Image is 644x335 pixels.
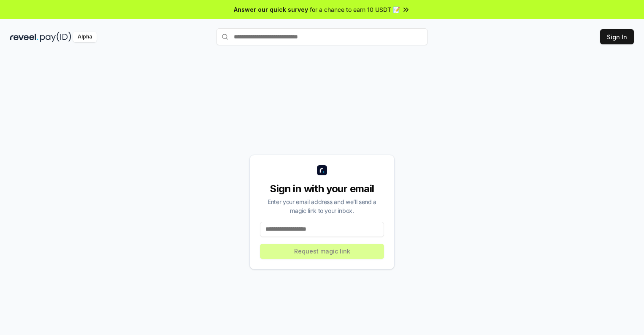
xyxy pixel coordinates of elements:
[234,5,308,14] span: Answer our quick survey
[10,32,38,42] img: reveel_dark
[310,5,400,14] span: for a chance to earn 10 USDT 📝
[73,32,97,42] div: Alpha
[40,32,71,42] img: pay_id
[317,165,327,175] img: logo_small
[600,29,634,44] button: Sign In
[260,182,384,196] div: Sign in with your email
[260,197,384,215] div: Enter your email address and we’ll send a magic link to your inbox.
